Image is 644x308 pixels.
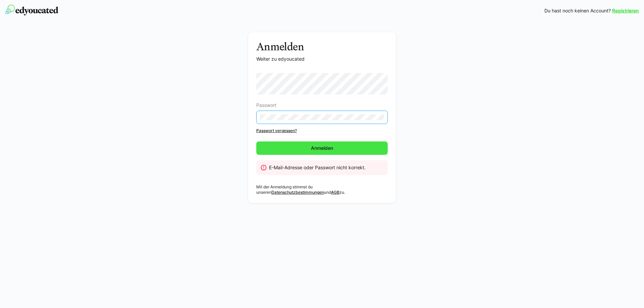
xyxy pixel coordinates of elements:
[544,7,611,14] span: Du hast noch keinen Account?
[256,40,388,53] h3: Anmelden
[310,145,334,151] span: Anmelden
[256,184,388,195] p: Mit der Anmeldung stimmst du unseren und zu.
[612,7,639,14] a: Registrieren
[256,128,388,133] a: Passwort vergessen?
[331,190,339,195] a: AGB
[5,5,58,15] img: edyoucated
[256,103,276,108] span: Passwort
[269,164,382,171] div: E-Mail-Adresse oder Passwort nicht korrekt.
[271,190,324,195] a: Datenschutzbestimmungen
[256,56,388,62] p: Weiter zu edyoucated
[256,141,388,155] button: Anmelden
